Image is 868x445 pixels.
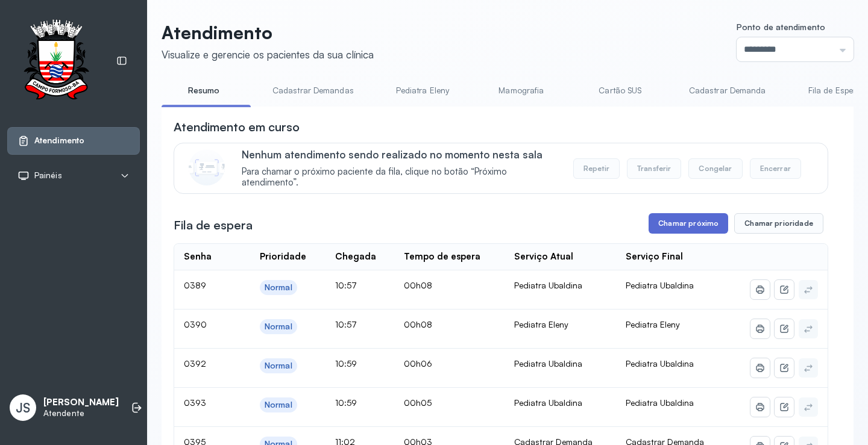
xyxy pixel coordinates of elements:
a: Pediatra Eleny [380,81,465,101]
span: 00h06 [404,358,432,369]
span: Para chamar o próximo paciente da fila, clique no botão “Próximo atendimento”. [242,166,561,189]
a: Cartão SUS [578,81,662,101]
img: Imagem de CalloutCard [189,149,225,185]
div: Pediatra Ubaldina [514,358,607,369]
span: 0392 [184,358,206,369]
span: Ponto de atendimento [737,22,825,32]
span: Pediatra Eleny [626,319,680,329]
div: Normal [265,400,292,410]
div: Visualize e gerencie os pacientes da sua clínica [162,48,374,61]
a: Resumo [162,81,246,101]
a: Cadastrar Demanda [677,81,778,101]
span: 00h08 [404,319,432,329]
div: Tempo de espera [404,251,480,263]
span: Atendimento [34,135,84,146]
p: Atendente [43,408,119,419]
span: 10:59 [335,358,357,369]
span: Painéis [34,170,62,181]
div: Serviço Final [626,251,683,263]
p: Atendimento [162,22,374,43]
div: Serviço Atual [514,251,573,263]
div: Pediatra Ubaldina [514,280,607,291]
div: Normal [265,282,292,293]
span: Pediatra Ubaldina [626,358,694,369]
span: 10:57 [335,280,357,290]
p: Nenhum atendimento sendo realizado no momento nesta sala [242,148,561,161]
span: 0389 [184,280,206,290]
div: Pediatra Ubaldina [514,397,607,408]
button: Congelar [688,158,742,179]
span: Pediatra Ubaldina [626,397,694,408]
button: Chamar próximo [649,213,728,234]
button: Transferir [627,158,682,179]
a: Mamografia [479,81,564,101]
h3: Atendimento em curso [174,119,300,135]
div: Prioridade [260,251,306,263]
span: Pediatra Ubaldina [626,280,694,290]
div: Chegada [335,251,376,263]
span: 0393 [184,397,206,408]
div: Pediatra Eleny [514,319,607,330]
span: 00h08 [404,280,432,290]
button: Chamar prioridade [734,213,823,234]
button: Repetir [573,158,620,179]
span: 10:57 [335,319,357,329]
img: Logotipo do estabelecimento [13,19,99,103]
a: Atendimento [17,135,130,147]
span: 00h05 [404,397,432,408]
h3: Fila de espera [174,217,253,234]
span: 0390 [184,319,207,329]
div: Senha [184,251,212,263]
p: [PERSON_NAME] [43,397,119,408]
span: 10:59 [335,397,357,408]
button: Encerrar [750,158,801,179]
a: Cadastrar Demandas [260,81,366,101]
div: Normal [265,322,292,332]
div: Normal [265,361,292,371]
